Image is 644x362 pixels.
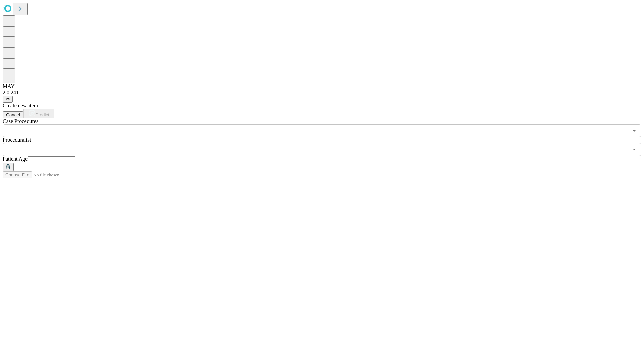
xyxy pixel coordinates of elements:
[23,109,54,118] button: Predict
[3,111,23,118] button: Cancel
[3,89,641,96] div: 2.0.241
[6,112,20,117] span: Cancel
[35,112,49,117] span: Predict
[630,145,639,154] button: Open
[630,126,639,135] button: Open
[3,118,38,124] span: Scheduled Procedure
[5,97,10,102] span: @
[3,96,13,103] button: @
[3,137,31,143] span: Proceduralist
[3,83,641,89] div: MAY
[3,103,38,108] span: Create new item
[3,156,28,162] span: Patient Age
